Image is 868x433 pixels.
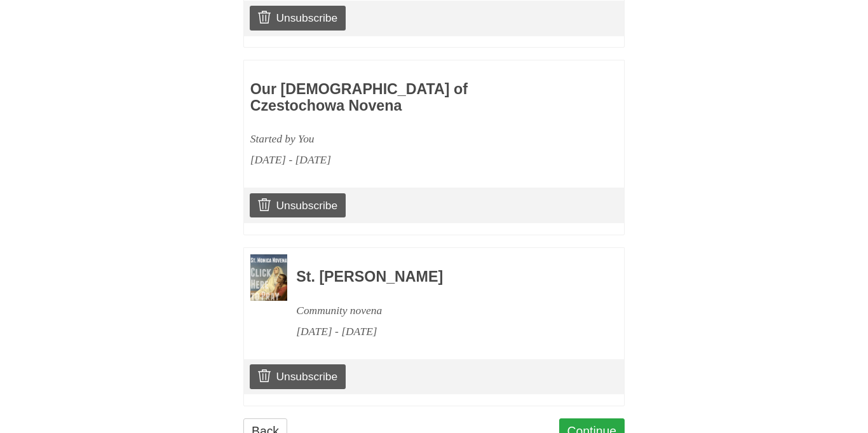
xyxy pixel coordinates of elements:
[250,254,287,301] img: Novena image
[296,321,590,342] div: [DATE] - [DATE]
[250,364,346,388] a: Unsubscribe
[250,81,544,114] h3: Our [DEMOGRAPHIC_DATA] of Czestochowa Novena
[296,300,590,321] div: Community novena
[250,193,346,217] a: Unsubscribe
[250,149,544,170] div: [DATE] - [DATE]
[250,6,346,30] a: Unsubscribe
[296,269,590,285] h3: St. [PERSON_NAME]
[250,128,544,149] div: Started by You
